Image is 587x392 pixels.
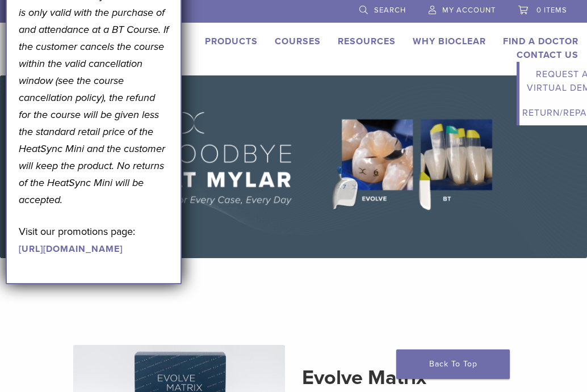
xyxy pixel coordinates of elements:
a: Contact Us [517,49,578,61]
span: Search [374,6,406,15]
p: Visit our promotions page: [19,223,169,257]
a: Products [205,36,258,47]
span: My Account [442,6,496,15]
a: Find A Doctor [503,36,578,47]
span: 0 items [536,6,567,15]
a: Resources [338,36,396,47]
a: Back To Top [396,349,510,379]
a: [URL][DOMAIN_NAME] [19,243,123,255]
a: Courses [275,36,321,47]
h2: Evolve Matrix [302,364,514,391]
a: Why Bioclear [413,36,486,47]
